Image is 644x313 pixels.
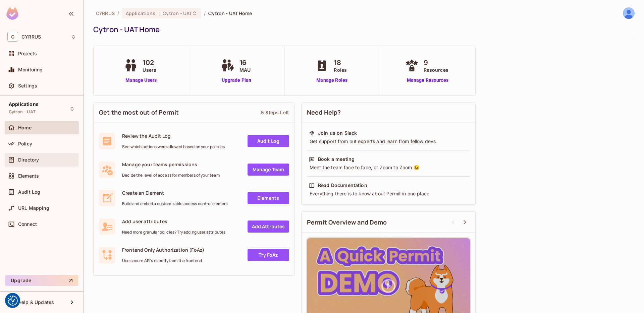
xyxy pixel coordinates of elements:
span: URL Mapping [18,205,49,211]
span: Review the Audit Log [122,133,225,139]
span: Applications [126,10,156,16]
div: Join us on Slack [318,130,357,136]
span: 9 [424,58,448,68]
div: Get support from out experts and learn from fellow devs [309,138,468,145]
div: Read Documentation [318,182,367,189]
span: Users [143,66,156,73]
div: Meet the team face to face, or Zoom to Zoom 😉 [309,164,468,171]
span: : [158,11,160,16]
span: Need more granular policies? Try adding user attributes [122,230,225,235]
span: Directory [18,157,39,163]
span: MAU [239,66,251,73]
span: Cytron - UAT [163,10,192,16]
span: Workspace: CYRRUS [21,34,41,40]
span: Resources [424,66,448,73]
span: Home [18,125,32,130]
a: Upgrade Plan [219,77,254,84]
span: Frontend Only Authorization (FoAz) [122,247,204,253]
span: Policy [18,141,32,146]
span: Add user attributes [122,218,225,225]
a: Manage Resources [404,77,452,84]
span: the active workspace [96,10,115,16]
li: / [204,10,206,16]
span: Projects [18,51,37,56]
span: Applications [9,102,39,107]
span: Monitoring [18,67,43,72]
a: Audit Log [248,135,289,147]
span: Create an Element [122,190,228,196]
button: Upgrade [5,275,78,286]
a: Manage Users [122,77,160,84]
span: 102 [143,58,156,68]
a: Elements [248,192,289,204]
button: Consent Preferences [8,296,18,306]
div: 5 Steps Left [261,109,289,116]
span: Get the most out of Permit [99,108,179,117]
span: Settings [18,83,37,88]
img: Antonín Lavička [623,8,634,19]
div: Book a meeting [318,156,355,163]
img: SReyMgAAAABJRU5ErkJggg== [6,7,18,20]
li: / [117,10,119,16]
a: Manage Roles [314,77,350,84]
span: 16 [239,58,251,68]
div: Everything there is to know about Permit in one place [309,190,468,197]
span: See which actions were allowed based on your policies [122,144,225,149]
span: Help & Updates [18,300,54,305]
a: Add Attrbutes [248,221,289,233]
a: Try FoAz [248,249,289,261]
span: Use secure API's directly from the frontend [122,258,204,263]
span: Cytron - UAT [9,109,36,115]
span: Connect [18,222,37,227]
span: Audit Log [18,189,40,195]
span: Elements [18,173,39,179]
a: Manage Team [248,164,289,176]
span: 18 [334,58,347,68]
span: Cytron - UAT Home [208,10,252,16]
span: C [7,32,18,42]
img: Revisit consent button [8,296,18,306]
span: Need Help? [307,108,341,117]
span: Build and embed a customizable access control element [122,201,228,206]
span: Roles [334,66,347,73]
div: Cytron - UAT Home [93,24,631,35]
span: Decide the level of access for members of your team [122,173,220,178]
span: Manage your teams permissions [122,161,220,168]
span: Permit Overview and Demo [307,218,387,227]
